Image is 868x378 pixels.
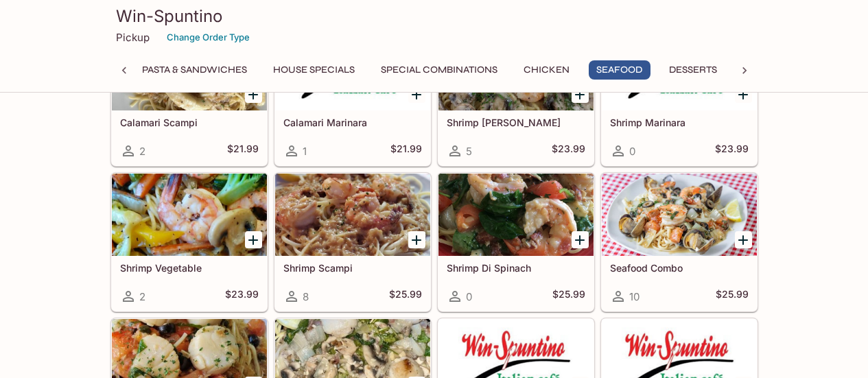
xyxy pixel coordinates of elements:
[275,28,430,110] div: Calamari Marinara
[735,231,752,248] button: Add Seafood Combo
[552,288,585,305] h5: $25.99
[227,143,259,159] h5: $21.99
[438,173,594,311] a: Shrimp Di Spinach0$25.99
[120,262,259,274] h5: Shrimp Vegetable
[602,174,757,256] div: Seafood Combo
[266,60,362,80] button: House Specials
[516,60,578,80] button: Chicken
[552,143,585,159] h5: $23.99
[389,288,422,305] h5: $25.99
[466,145,472,158] span: 5
[610,117,749,128] h5: Shrimp Marinara
[112,28,267,110] div: Calamari Scampi
[303,145,307,158] span: 1
[715,143,749,159] h5: $23.99
[716,288,749,305] h5: $25.99
[408,86,425,103] button: Add Calamari Marinara
[120,117,259,128] h5: Calamari Scampi
[283,117,422,128] h5: Calamari Marinara
[447,262,585,274] h5: Shrimp Di Spinach
[601,27,758,166] a: Shrimp Marinara0$23.99
[572,231,589,248] button: Add Shrimp Di Spinach
[111,27,268,166] a: Calamari Scampi2$21.99
[602,28,757,110] div: Shrimp Marinara
[601,173,758,311] a: Seafood Combo10$25.99
[283,262,422,274] h5: Shrimp Scampi
[438,174,594,256] div: Shrimp Di Spinach
[572,86,589,103] button: Add Shrimp Alfredo
[245,231,262,248] button: Add Shrimp Vegetable
[661,60,725,80] button: Desserts
[161,27,256,48] button: Change Order Type
[438,28,594,110] div: Shrimp Alfredo
[735,86,752,103] button: Add Shrimp Marinara
[275,174,430,256] div: Shrimp Scampi
[629,290,640,303] span: 10
[116,5,753,27] h3: Win-Spuntino
[466,290,472,303] span: 0
[245,86,262,103] button: Add Calamari Scampi
[303,290,309,303] span: 8
[373,60,505,80] button: Special Combinations
[116,31,150,44] p: Pickup
[274,173,431,311] a: Shrimp Scampi8$25.99
[610,262,749,274] h5: Seafood Combo
[139,290,145,303] span: 2
[629,145,635,158] span: 0
[390,143,422,159] h5: $21.99
[112,174,267,256] div: Shrimp Vegetable
[225,288,259,305] h5: $23.99
[447,117,585,128] h5: Shrimp [PERSON_NAME]
[589,60,650,80] button: Seafood
[111,173,268,311] a: Shrimp Vegetable2$23.99
[408,231,425,248] button: Add Shrimp Scampi
[139,145,145,158] span: 2
[274,27,431,166] a: Calamari Marinara1$21.99
[438,27,594,166] a: Shrimp [PERSON_NAME]5$23.99
[134,60,255,80] button: Pasta & Sandwiches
